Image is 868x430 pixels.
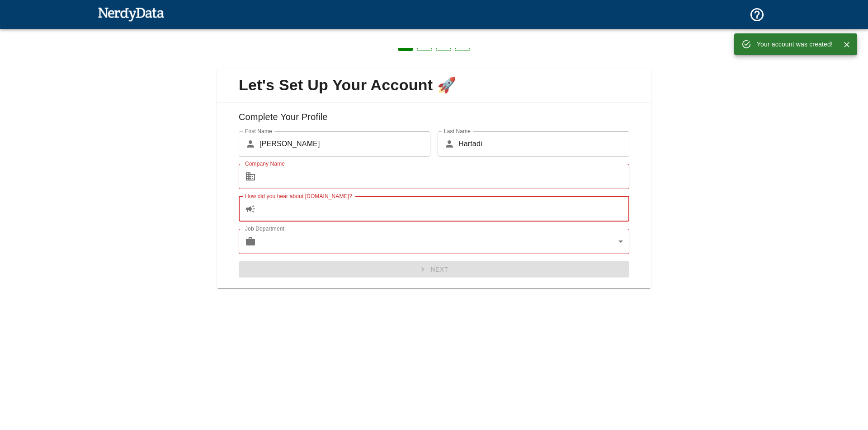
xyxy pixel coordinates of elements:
[245,160,285,167] label: Company Name
[224,76,644,95] span: Let's Set Up Your Account 🚀
[224,110,644,131] h6: Complete Your Profile
[245,192,352,200] label: How did you hear about [DOMAIN_NAME]?
[245,127,272,135] label: First Name
[744,1,770,28] button: Support and Documentation
[840,38,854,51] button: Close
[98,5,164,23] img: NerdyData.com
[444,127,471,135] label: Last Name
[245,225,284,232] label: Job Department
[757,36,833,52] div: Your account was created!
